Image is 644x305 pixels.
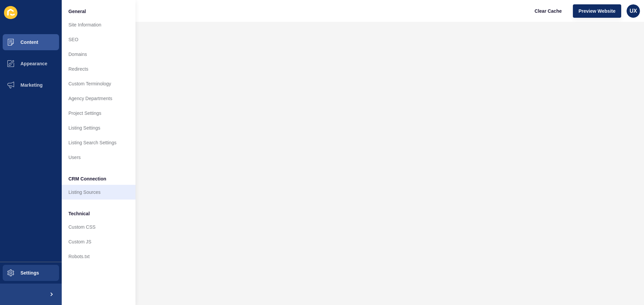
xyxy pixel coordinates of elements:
span: CRM Connection [68,175,106,182]
span: Clear Cache [535,8,562,14]
a: Project Settings [62,106,136,121]
a: Listing Settings [62,121,136,135]
a: Custom Terminology [62,76,136,91]
a: SEO [62,32,136,47]
a: Agency Departments [62,91,136,106]
a: Redirects [62,62,136,76]
a: Listing Sources [62,185,136,200]
button: Preview Website [573,4,621,18]
a: Custom JS [62,234,136,249]
span: General [68,8,86,15]
span: UX [630,8,637,14]
span: Technical [68,210,90,217]
a: Domains [62,47,136,62]
a: Robots.txt [62,249,136,264]
a: Custom CSS [62,220,136,234]
a: Users [62,150,136,165]
a: Site Information [62,17,136,32]
a: Listing Search Settings [62,135,136,150]
span: Preview Website [579,8,615,14]
button: Clear Cache [529,4,568,18]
